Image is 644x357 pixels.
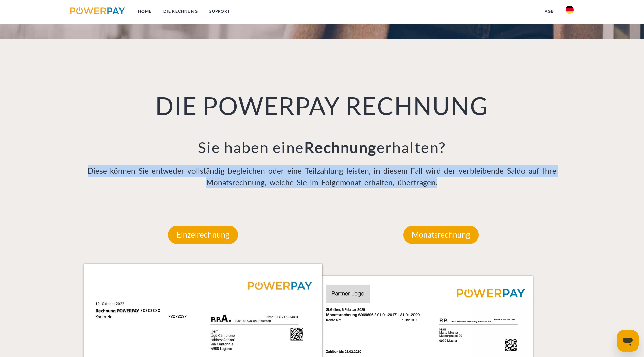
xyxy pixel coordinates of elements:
a: agb [539,5,560,17]
p: Diese können Sie entweder vollständig begleichen oder eine Teilzahlung leisten, in diesem Fall wi... [84,165,560,188]
p: Monatsrechnung [403,226,479,244]
img: logo-powerpay.svg [70,7,125,14]
iframe: Schaltfläche zum Öffnen des Messaging-Fensters [617,330,639,352]
a: SUPPORT [204,5,236,17]
h3: Sie haben eine erhalten? [84,138,560,157]
h1: DIE POWERPAY RECHNUNG [84,90,560,121]
b: Rechnung [304,138,376,156]
img: de [566,6,574,14]
a: DIE RECHNUNG [158,5,204,17]
a: Home [132,5,158,17]
p: Einzelrechnung [168,226,238,244]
